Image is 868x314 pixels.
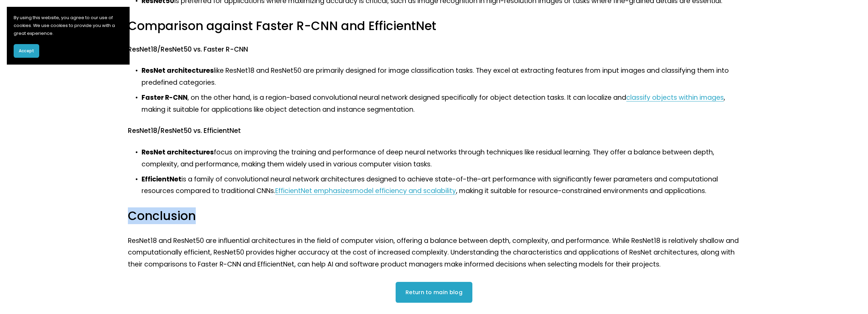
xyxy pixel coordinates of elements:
h4: ResNet18/ResNet50 vs. Faster R-CNN [128,45,740,54]
strong: ResNet architectures [142,66,214,75]
p: is a family of convolutional neural network architectures designed to achieve state-of-the-art pe... [142,174,740,197]
span: Accept [19,48,34,54]
p: ResNet18 and ResNet50 are influential architectures in the field of computer vision, offering a b... [128,235,740,271]
a: EfficientNet emphasizes [275,186,353,195]
p: , on the other hand, is a region-based convolutional neural network designed specifically for obj... [142,92,740,115]
section: Cookie banner [7,7,130,65]
button: Accept [14,44,39,58]
strong: ResNet architectures [142,148,214,157]
h3: Comparison against Faster R-CNN and EfficientNet [128,18,740,34]
a: Return to main blog [396,282,473,302]
a: model efficiency and scalability [353,186,456,195]
p: By using this website, you agree to our use of cookies. We use cookies to provide you with a grea... [14,14,123,37]
h3: Conclusion [128,208,740,224]
a: classify objects within images [626,93,724,102]
strong: Faster R-CNN [142,93,188,102]
p: focus on improving the training and performance of deep neural networks through techniques like r... [142,147,740,170]
h4: ResNet18/ResNet50 vs. EfficientNet [128,126,740,136]
p: like ResNet18 and ResNet50 are primarily designed for image classification tasks. They excel at e... [142,65,740,88]
strong: EfficientNet [142,175,181,184]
